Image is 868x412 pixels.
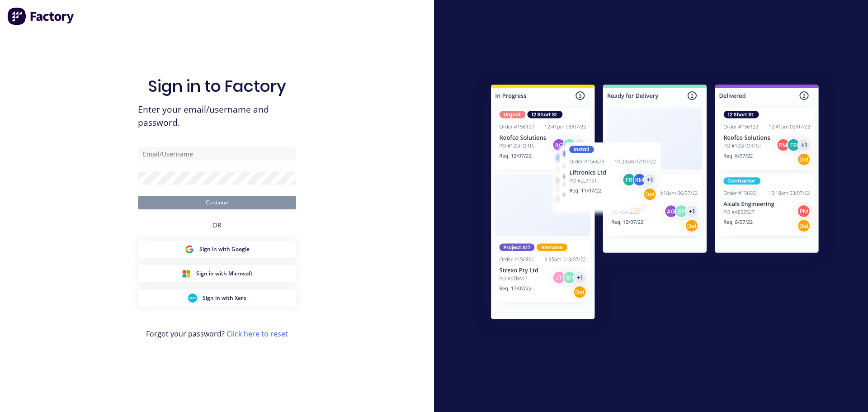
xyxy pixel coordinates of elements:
[471,66,839,341] img: Sign in
[226,329,288,339] a: Click here to reset
[138,265,296,282] button: Microsoft Sign inSign in with Microsoft
[212,209,222,241] div: OR
[146,328,288,339] span: Forgot your password?
[138,289,296,307] button: Xero Sign inSign in with Xero
[199,245,250,253] span: Sign in with Google
[138,147,296,161] input: Email/Username
[203,294,246,302] span: Sign in with Xero
[182,269,191,278] img: Microsoft Sign in
[185,245,194,254] img: Google Sign in
[148,76,286,96] h1: Sign in to Factory
[138,241,296,258] button: Google Sign inSign in with Google
[188,294,197,303] img: Xero Sign in
[196,270,253,278] span: Sign in with Microsoft
[7,7,75,25] img: Factory
[138,103,296,129] span: Enter your email/username and password.
[138,196,296,209] button: Continue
